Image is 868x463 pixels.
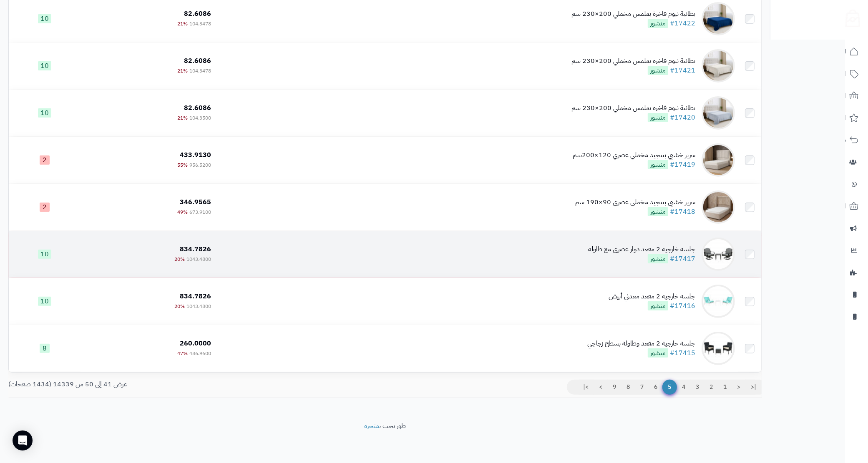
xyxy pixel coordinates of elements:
[184,103,211,113] span: 82.6086
[38,14,51,23] span: 10
[690,380,704,395] a: 3
[594,380,608,395] a: >
[648,207,668,216] span: منشور
[702,2,735,35] img: بطانية نيوم فاخرة بملمس مخملي 200×230 سم
[180,291,211,301] span: 834.7826
[177,20,188,28] span: 21%
[184,56,211,66] span: 82.6086
[40,344,50,353] span: 8
[648,301,668,310] span: منشور
[702,190,735,224] img: سرير خشبي بتنجيد مخملي عصري 90×190 سم
[702,49,735,83] img: بطانية نيوم فاخرة بملمس مخملي 200×230 سم
[189,161,211,169] span: 956.5200
[571,103,695,113] div: بطانية نيوم فاخرة بملمس مخملي 200×230 سم
[38,250,51,259] span: 10
[177,350,188,357] span: 47%
[648,113,668,122] span: منشور
[670,18,695,28] a: #17422
[702,285,735,318] img: جلسة خارجية 2 مقعد معدني أبيض
[180,197,211,207] span: 346.9565
[648,348,668,358] span: منشور
[184,9,211,19] span: 82.6086
[180,338,211,348] span: 260.0000
[180,150,211,160] span: 433.9130
[38,61,51,70] span: 10
[649,380,663,395] a: 6
[662,380,677,395] span: 5
[575,198,695,207] div: سرير خشبي بتنجيد مخملي عصري 90×190 سم
[177,114,188,122] span: 21%
[189,67,211,75] span: 104.3478
[648,254,668,263] span: منشور
[732,380,746,395] a: <
[189,350,211,357] span: 486.9600
[186,303,211,310] span: 1043.4800
[670,348,695,358] a: #17415
[648,66,668,75] span: منشور
[670,160,695,170] a: #17419
[177,208,188,216] span: 49%
[702,96,735,130] img: بطانية نيوم فاخرة بملمس مخملي 200×230 سم
[180,244,211,254] span: 834.7826
[648,160,668,169] span: منشور
[189,20,211,28] span: 104.3478
[587,339,695,348] div: جلسة خارجية 2 مقعد وطاولة بسطح زجاجي
[571,9,695,19] div: بطانية نيوم فاخرة بملمس مخملي 200×230 سم
[670,65,695,75] a: #17421
[588,245,695,254] div: جلسة خارجية 2 مقعد دوار عصري مع طاولة
[704,380,718,395] a: 2
[38,297,51,306] span: 10
[607,380,621,395] a: 9
[635,380,649,395] a: 7
[670,113,695,123] a: #17420
[571,56,695,66] div: بطانية نيوم فاخرة بملمس مخملي 200×230 سم
[840,6,860,27] img: logo
[670,254,695,264] a: #17417
[609,292,695,301] div: جلسة خارجية 2 مقعد معدني أبيض
[621,380,635,395] a: 8
[364,421,379,431] a: متجرة
[718,380,732,395] a: 1
[677,380,691,395] a: 4
[174,303,185,310] span: 20%
[2,380,385,389] div: عرض 41 إلى 50 من 14339 (1434 صفحات)
[38,108,51,118] span: 10
[189,114,211,122] span: 104.3500
[186,255,211,263] span: 1043.4800
[702,143,735,177] img: سرير خشبي بتنجيد مخملي عصري 120×200سم
[670,301,695,311] a: #17416
[745,380,762,395] a: |<
[177,67,188,75] span: 21%
[40,203,50,212] span: 2
[702,332,735,365] img: جلسة خارجية 2 مقعد وطاولة بسطح زجاجي
[573,150,695,160] div: سرير خشبي بتنجيد مخملي عصري 120×200سم
[189,208,211,216] span: 673.9100
[648,19,668,28] span: منشور
[578,380,594,395] a: >|
[40,155,50,165] span: 2
[670,207,695,217] a: #17418
[174,255,185,263] span: 20%
[177,161,188,169] span: 55%
[13,430,33,450] div: Open Intercom Messenger
[702,238,735,271] img: جلسة خارجية 2 مقعد دوار عصري مع طاولة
